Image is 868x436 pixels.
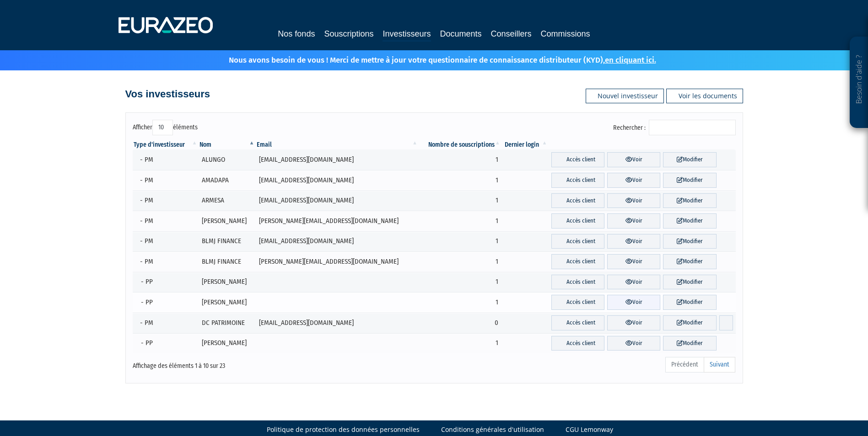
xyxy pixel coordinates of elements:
[133,333,199,354] td: - PP
[607,173,660,188] a: Voir
[119,17,213,33] img: 1732889491-logotype_eurazeo_blanc_rvb.png
[719,315,733,330] a: Supprimer
[256,191,419,211] td: [EMAIL_ADDRESS][DOMAIN_NAME]
[419,251,501,272] td: 1
[441,425,544,434] a: Conditions générales d'utilisation
[605,55,656,65] a: en cliquant ici.
[551,234,604,249] a: Accès client
[419,292,501,313] td: 1
[133,292,199,313] td: - PP
[256,170,419,191] td: [EMAIL_ADDRESS][DOMAIN_NAME]
[256,149,419,170] td: [EMAIL_ADDRESS][DOMAIN_NAME]
[551,315,604,330] a: Accès client
[199,251,256,272] td: BLMJ FINANCE
[663,152,716,167] a: Modifier
[419,149,501,170] td: 1
[541,27,590,40] a: Commissions
[607,193,660,208] a: Voir
[663,336,716,351] a: Modifier
[607,295,660,310] a: Voir
[278,27,315,40] a: Nos fonds
[256,313,419,333] td: [EMAIL_ADDRESS][DOMAIN_NAME]
[133,149,199,170] td: - PM
[551,213,604,229] a: Accès client
[419,231,501,252] td: 1
[199,211,256,231] td: [PERSON_NAME]
[133,170,199,191] td: - PM
[704,357,735,372] a: Suivant
[663,295,716,310] a: Modifier
[419,211,501,231] td: 1
[133,272,199,292] td: - PP
[419,313,501,333] td: 0
[199,140,256,149] th: Nom : activer pour trier la colonne par ordre d&eacute;croissant
[267,425,420,434] a: Politique de protection des données personnelles
[551,173,604,188] a: Accès client
[199,313,256,333] td: DC PATRIMOINE
[199,272,256,292] td: [PERSON_NAME]
[199,170,256,191] td: AMADAPA
[133,191,199,211] td: - PM
[607,152,660,167] a: Voir
[133,313,199,333] td: - PM
[551,295,604,310] a: Accès client
[133,120,198,135] label: Afficher éléments
[324,27,373,40] a: Souscriptions
[419,170,501,191] td: 1
[491,27,532,40] a: Conseillers
[607,315,660,330] a: Voir
[613,120,736,135] label: Rechercher :
[256,231,419,252] td: [EMAIL_ADDRESS][DOMAIN_NAME]
[607,213,660,229] a: Voir
[152,120,173,135] select: Afficheréléments
[199,333,256,354] td: [PERSON_NAME]
[256,140,419,149] th: Email : activer pour trier la colonne par ordre croissant
[663,213,716,229] a: Modifier
[607,336,660,351] a: Voir
[649,120,736,135] input: Rechercher :
[663,173,716,188] a: Modifier
[607,275,660,290] a: Voir
[125,89,210,100] h4: Vos investisseurs
[663,254,716,269] a: Modifier
[419,333,501,354] td: 1
[133,356,376,371] div: Affichage des éléments 1 à 10 sur 23
[133,211,199,231] td: - PM
[256,251,419,272] td: [PERSON_NAME][EMAIL_ADDRESS][DOMAIN_NAME]
[549,140,736,149] th: &nbsp;
[133,231,199,252] td: - PM
[199,231,256,252] td: BLMJ FINANCE
[133,251,199,272] td: - PM
[419,140,501,149] th: Nombre de souscriptions : activer pour trier la colonne par ordre croissant
[663,234,716,249] a: Modifier
[419,191,501,211] td: 1
[551,152,604,167] a: Accès client
[419,272,501,292] td: 1
[607,254,660,269] a: Voir
[383,27,431,42] a: Investisseurs
[551,336,604,351] a: Accès client
[199,191,256,211] td: ARMESA
[440,27,482,40] a: Documents
[663,315,716,330] a: Modifier
[666,89,743,103] a: Voir les documents
[133,140,199,149] th: Type d'investisseur : activer pour trier la colonne par ordre croissant
[202,53,656,66] p: Nous avons besoin de vous ! Merci de mettre à jour votre questionnaire de connaissance distribute...
[256,211,419,231] td: [PERSON_NAME][EMAIL_ADDRESS][DOMAIN_NAME]
[854,42,864,124] p: Besoin d'aide ?
[501,140,549,149] th: Dernier login : activer pour trier la colonne par ordre croissant
[663,193,716,208] a: Modifier
[551,275,604,290] a: Accès client
[551,254,604,269] a: Accès client
[663,275,716,290] a: Modifier
[566,425,613,434] a: CGU Lemonway
[607,234,660,249] a: Voir
[586,89,664,103] a: Nouvel investisseur
[551,193,604,208] a: Accès client
[199,149,256,170] td: ALUNGO
[199,292,256,313] td: [PERSON_NAME]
